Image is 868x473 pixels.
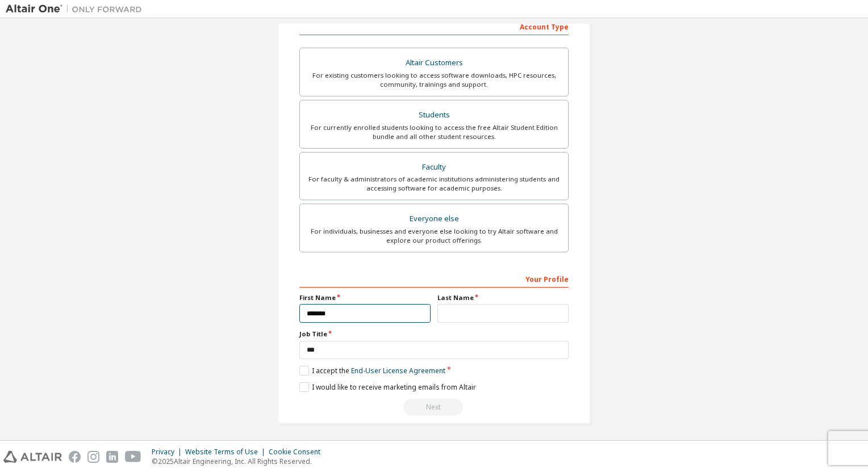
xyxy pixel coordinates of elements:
div: For existing customers looking to access software downloads, HPC resources, community, trainings ... [307,71,561,89]
img: facebook.svg [69,451,81,463]
div: Faculty [307,159,561,175]
img: instagram.svg [87,451,99,463]
img: youtube.svg [125,451,141,463]
div: Your Profile [299,269,569,288]
label: I accept the [299,366,445,375]
div: Everyone else [307,211,561,227]
div: Website Terms of Use [185,447,269,457]
label: First Name [299,293,431,302]
div: Altair Customers [307,55,561,71]
div: Privacy [152,447,185,457]
a: End-User License Agreement [351,366,445,375]
div: Account Type [299,17,569,35]
label: Last Name [437,293,569,302]
img: altair_logo.svg [3,451,62,463]
label: Job Title [299,330,569,339]
div: Students [307,107,561,123]
p: © 2025 Altair Engineering, Inc. All Rights Reserved. [152,457,327,466]
img: linkedin.svg [106,451,118,463]
div: Cookie Consent [269,447,327,457]
label: I would like to receive marketing emails from Altair [299,382,476,392]
div: For individuals, businesses and everyone else looking to try Altair software and explore our prod... [307,227,561,245]
div: For faculty & administrators of academic institutions administering students and accessing softwa... [307,175,561,193]
div: For currently enrolled students looking to access the free Altair Student Edition bundle and all ... [307,123,561,141]
img: Altair One [6,3,148,15]
div: Read and acccept EULA to continue [299,399,569,416]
